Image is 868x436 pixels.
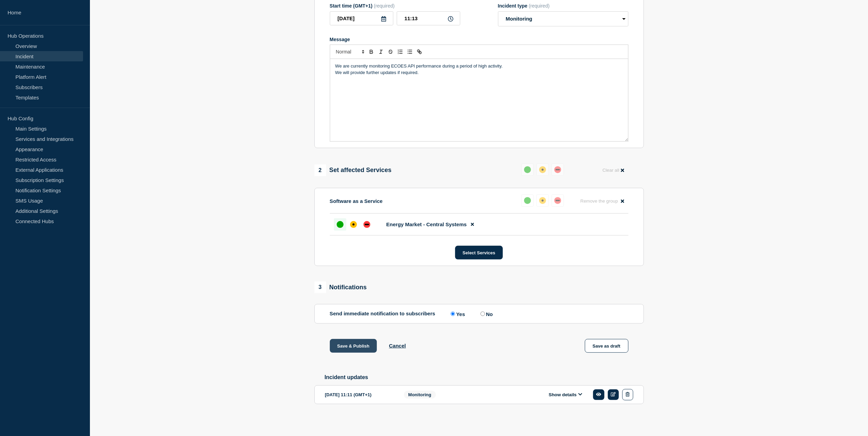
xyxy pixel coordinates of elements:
[576,194,628,208] button: Remove the group
[554,197,561,204] div: down
[397,11,460,25] input: HH:MM
[415,48,424,56] button: Toggle link
[449,311,465,317] label: Yes
[479,311,493,317] label: No
[350,221,357,228] div: affected
[539,166,546,173] div: affected
[335,63,623,69] p: We are currently monitoring ECOES API performance during a period of high activity.
[481,312,485,316] input: No
[374,3,395,9] span: (required)
[552,194,564,207] button: down
[536,194,549,207] button: affected
[547,392,585,398] button: Show details
[376,48,386,56] button: Toggle italic text
[330,311,436,317] p: Send immediate notification to subscribers
[389,343,406,349] button: Cancel
[325,389,394,400] div: [DATE] 11:11 (GMT+1)
[405,48,415,56] button: Toggle bulleted list
[536,163,549,176] button: affected
[552,163,564,176] button: down
[539,197,546,204] div: affected
[314,165,326,176] span: 2
[314,281,326,293] span: 3
[333,48,367,56] span: Font size
[598,163,628,177] button: Clear all
[314,281,367,293] div: Notifications
[498,11,628,26] select: Incident type
[580,198,618,204] span: Remove the group
[585,339,628,353] button: Save as draft
[455,246,503,259] button: Select Services
[521,194,534,207] button: up
[314,165,392,176] div: Set affected Services
[330,59,628,141] div: Message
[363,221,370,228] div: down
[404,391,436,399] span: Monitoring
[554,166,561,173] div: down
[337,221,344,228] div: up
[367,48,376,56] button: Toggle bold text
[330,198,383,204] p: Software as a Service
[386,48,395,56] button: Toggle strikethrough text
[451,312,455,316] input: Yes
[330,37,628,42] div: Message
[325,374,644,380] h2: Incident updates
[330,339,377,353] button: Save & Publish
[395,48,405,56] button: Toggle ordered list
[330,311,628,317] div: Send immediate notification to subscribers
[330,11,393,25] input: YYYY-MM-DD
[498,3,628,9] div: Incident type
[330,3,460,9] div: Start time (GMT+1)
[335,70,623,76] p: We will provide further updates if required.
[524,166,531,173] div: up
[386,221,467,227] span: Energy Market - Central Systems
[529,3,550,9] span: (required)
[521,163,534,176] button: up
[524,197,531,204] div: up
